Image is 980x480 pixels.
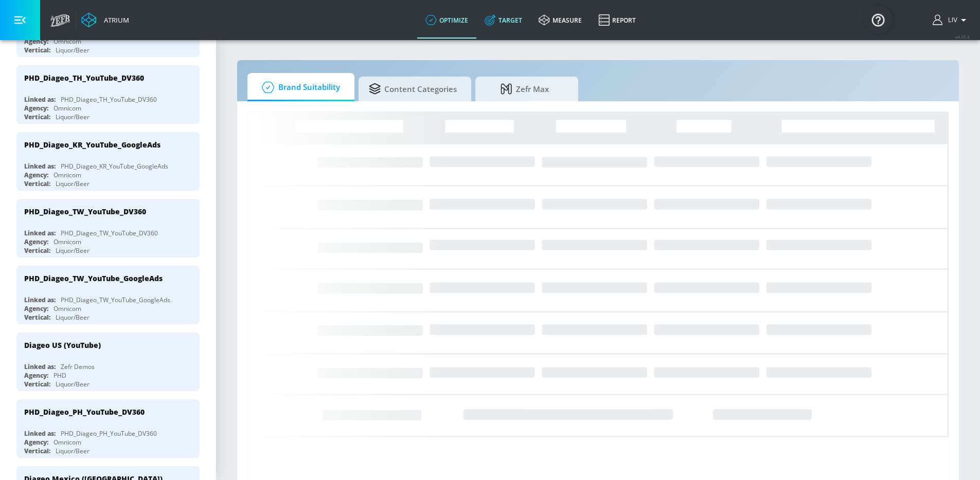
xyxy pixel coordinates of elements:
div: Vertical: [24,113,50,121]
div: Omnicom [54,104,81,113]
div: Omnicom [54,37,81,46]
div: Linked as: [24,162,56,171]
div: PHD_Diageo_TW_YouTube_DV360Linked as:PHD_Diageo_TW_YouTube_DV360Agency:OmnicomVertical:Liquor/Beer [16,199,200,257]
div: Atrium [100,15,129,25]
div: Diageo US (YouTube)Linked as:Zefr DemosAgency:PHDVertical:Liquor/Beer [16,333,200,391]
div: Zefr Demos [61,362,95,371]
div: Liquor/Beer [56,179,90,188]
div: PHD_Diageo_TW_YouTube_GoogleAdsLinked as:PHD_Diageo_TW_YouTube_GoogleAdsAgency:OmnicomVertical:Li... [16,266,200,324]
div: Vertical: [24,179,50,188]
div: Vertical: [24,46,50,54]
div: PHD_Diageo_TH_YouTube_DV360 [61,95,157,104]
button: Open Resource Center [864,5,893,34]
a: optimize [417,2,476,39]
div: Liquor/Beer [56,380,90,389]
div: PHD_Diageo_TW_YouTube_DV360 [24,207,146,216]
div: PHD_Diageo_PH_YouTube_DV360 [24,407,145,417]
div: Linked as: [24,429,56,438]
span: login as: liv.ho@zefr.com [944,16,957,24]
div: Agency: [24,371,48,380]
div: PHD_Diageo_TH_YouTube_DV360 [24,73,144,83]
div: Linked as: [24,95,56,104]
div: Vertical: [24,380,50,389]
span: Zefr Max [486,77,564,101]
div: PHD_Diageo_KR_YouTube_GoogleAds [61,162,168,171]
div: PHD_Diageo_PH_YouTube_DV360Linked as:PHD_Diageo_PH_YouTube_DV360Agency:OmnicomVertical:Liquor/Beer [16,399,200,458]
div: Liquor/Beer [56,447,90,455]
div: Vertical: [24,313,50,322]
div: Vertical: [24,246,50,255]
span: v 4.25.4 [955,34,970,40]
div: Linked as: [24,229,56,237]
span: Content Categories [369,77,457,101]
div: PHD_Diageo_KR_YouTube_GoogleAdsLinked as:PHD_Diageo_KR_YouTube_GoogleAdsAgency:OmnicomVertical:Li... [16,132,200,191]
button: Liv [933,14,970,26]
div: PHD_Diageo_PH_YouTube_DV360 [61,429,157,438]
div: Agency: [24,304,48,313]
span: Brand Suitability [258,75,340,100]
div: Agency: [24,237,48,246]
div: Vertical: [24,447,50,455]
div: PHD_Diageo_TW_YouTube_DV360 [61,229,158,237]
div: Liquor/Beer [56,246,90,255]
div: Agency: [24,171,48,179]
a: Target [476,2,530,39]
div: Omnicom [54,171,81,179]
div: Agency: [24,438,48,447]
div: PHD_Diageo_TH_YouTube_DV360Linked as:PHD_Diageo_TH_YouTube_DV360Agency:OmnicomVertical:Liquor/Beer [16,65,200,124]
div: Liquor/Beer [56,113,90,121]
div: Agency: [24,37,48,46]
a: Atrium [81,12,129,28]
div: Liquor/Beer [56,313,90,322]
div: PHD_Diageo_KR_YouTube_GoogleAds [24,140,161,150]
div: Liquor/Beer [56,46,90,54]
a: measure [530,2,590,39]
div: Linked as: [24,362,56,371]
div: Linked as: [24,296,56,304]
div: PHD_Diageo_TW_YouTube_GoogleAds [24,273,163,283]
div: Omnicom [54,438,81,447]
div: Omnicom [54,237,81,246]
div: PHD_Diageo_TW_YouTube_GoogleAds [61,296,170,304]
div: Diageo US (YouTube) [24,340,101,350]
div: Agency: [24,104,48,113]
a: Report [590,2,644,39]
div: Omnicom [54,304,81,313]
div: PHD [54,371,66,380]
